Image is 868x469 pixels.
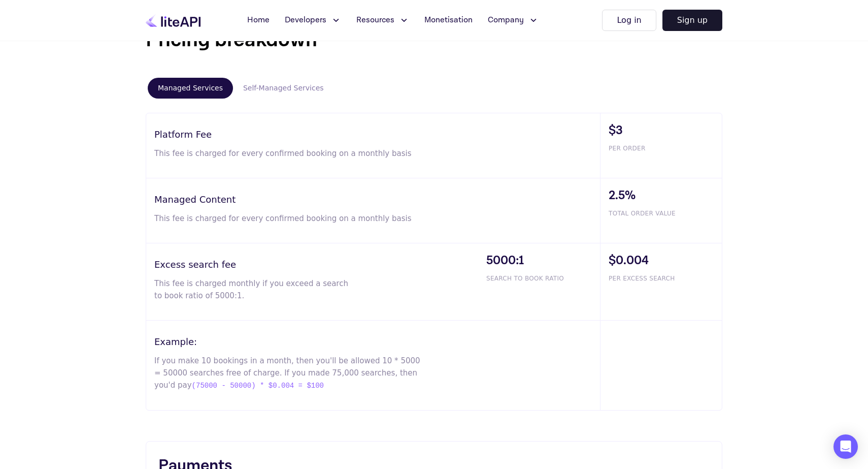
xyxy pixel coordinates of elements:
span: (75000 - 50000) * $0.004 = $100 [192,380,324,392]
span: PER EXCESS SEARCH [609,274,722,283]
button: Log in [602,10,656,31]
span: $3 [609,121,722,140]
span: Developers [285,14,326,26]
a: Monetisation [418,10,479,30]
span: $0.004 [609,252,722,270]
a: Home [241,10,276,30]
h3: Example: [154,335,600,349]
span: Monetisation [424,14,473,26]
button: Self-Managed Services [233,78,334,99]
div: Open Intercom Messenger [833,434,858,459]
button: Managed Services [148,78,233,99]
span: Company [488,14,524,26]
h3: Managed Content [154,193,600,206]
span: 2.5% [609,186,722,205]
span: PER ORDER [609,144,722,153]
button: Sign up [662,10,722,31]
span: SEARCH TO BOOK RATIO [486,274,600,283]
span: Resources [356,14,394,26]
p: If you make 10 bookings in a month, then you'll be allowed 10 * 5000 = 50000 searches free of cha... [154,355,422,392]
button: Resources [350,10,415,30]
p: This fee is charged for every confirmed booking on a monthly basis [154,212,422,225]
button: Developers [279,10,347,30]
button: Company [482,10,545,30]
span: 5000:1 [486,252,600,270]
p: This fee is charged monthly if you exceed a search to book ratio of 5000:1. [154,277,349,302]
h3: Excess search fee [154,258,478,271]
span: Home [247,14,270,26]
span: TOTAL ORDER VALUE [609,209,722,218]
h3: Platform Fee [154,128,600,141]
p: This fee is charged for every confirmed booking on a monthly basis [154,147,422,160]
